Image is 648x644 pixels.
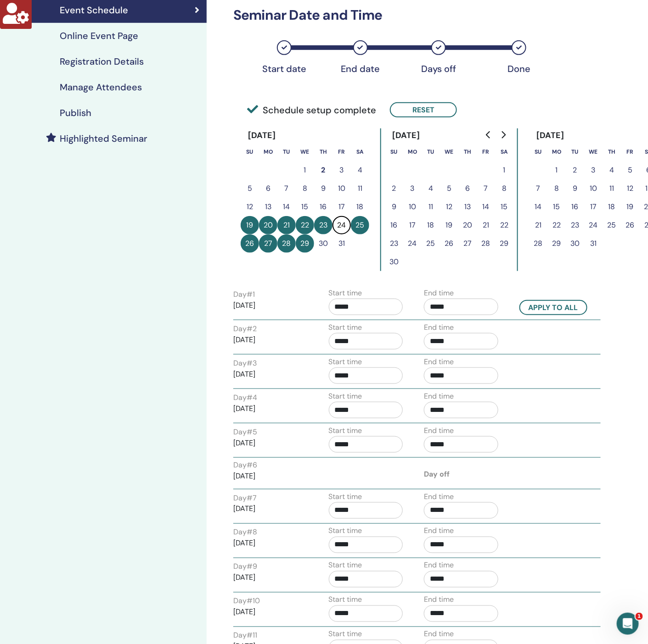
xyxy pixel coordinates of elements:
[277,143,296,161] th: Tuesday
[603,216,621,234] button: 25
[314,161,332,179] button: 2
[233,538,308,549] p: [DATE]
[296,161,314,179] button: 1
[277,179,296,198] button: 7
[329,526,362,537] label: Start time
[603,161,621,179] button: 4
[566,234,584,253] button: 30
[332,216,351,234] button: 24
[477,198,495,216] button: 14
[233,403,308,414] p: [DATE]
[403,234,422,253] button: 24
[332,198,351,216] button: 17
[422,198,440,216] button: 11
[547,198,566,216] button: 15
[233,596,260,607] label: Day # 10
[329,356,362,367] label: Start time
[385,143,403,161] th: Sunday
[495,143,513,161] th: Saturday
[566,198,584,216] button: 16
[351,179,369,198] button: 11
[477,234,495,253] button: 28
[241,198,259,216] button: 12
[233,504,308,515] p: [DATE]
[424,425,454,436] label: End time
[314,179,332,198] button: 9
[233,323,257,334] label: Day # 2
[529,128,572,143] div: [DATE]
[566,179,584,198] button: 9
[332,161,351,179] button: 3
[424,491,454,502] label: End time
[422,179,440,198] button: 4
[385,128,428,143] div: [DATE]
[458,216,477,234] button: 20
[440,216,458,234] button: 19
[296,179,314,198] button: 8
[332,179,351,198] button: 10
[233,572,308,583] p: [DATE]
[495,179,513,198] button: 8
[621,143,639,161] th: Friday
[233,334,308,345] p: [DATE]
[329,629,362,640] label: Start time
[458,198,477,216] button: 13
[228,7,558,23] h3: Seminar Date and Time
[259,216,277,234] button: 20
[277,234,296,253] button: 28
[314,234,332,253] button: 30
[314,198,332,216] button: 16
[241,179,259,198] button: 5
[259,234,277,253] button: 27
[621,161,639,179] button: 5
[424,391,454,402] label: End time
[296,216,314,234] button: 22
[424,526,454,537] label: End time
[332,143,351,161] th: Friday
[338,63,383,74] div: End date
[403,216,422,234] button: 17
[566,143,584,161] th: Tuesday
[440,179,458,198] button: 5
[566,161,584,179] button: 2
[477,179,495,198] button: 7
[603,179,621,198] button: 11
[241,128,283,143] div: [DATE]
[233,392,257,403] label: Day # 4
[241,143,259,161] th: Sunday
[458,234,477,253] button: 27
[481,126,496,144] button: Go to previous month
[60,56,144,67] h4: Registration Details
[496,126,511,144] button: Go to next month
[385,179,403,198] button: 2
[233,427,257,438] label: Day # 5
[390,102,457,117] button: Reset
[233,630,257,641] label: Day # 11
[385,216,403,234] button: 16
[547,143,566,161] th: Monday
[233,289,255,300] label: Day # 1
[233,460,257,471] label: Day # 6
[259,143,277,161] th: Monday
[351,161,369,179] button: 4
[422,234,440,253] button: 25
[621,198,639,216] button: 19
[277,198,296,216] button: 14
[329,594,362,605] label: Start time
[329,491,362,502] label: Start time
[584,234,603,253] button: 31
[314,143,332,161] th: Thursday
[241,216,259,234] button: 19
[259,198,277,216] button: 13
[529,143,547,161] th: Sunday
[529,179,547,198] button: 7
[529,198,547,216] button: 14
[351,198,369,216] button: 18
[60,82,142,93] h4: Manage Attendees
[329,425,362,436] label: Start time
[259,179,277,198] button: 6
[547,234,566,253] button: 29
[547,179,566,198] button: 8
[621,216,639,234] button: 26
[233,471,308,482] p: [DATE]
